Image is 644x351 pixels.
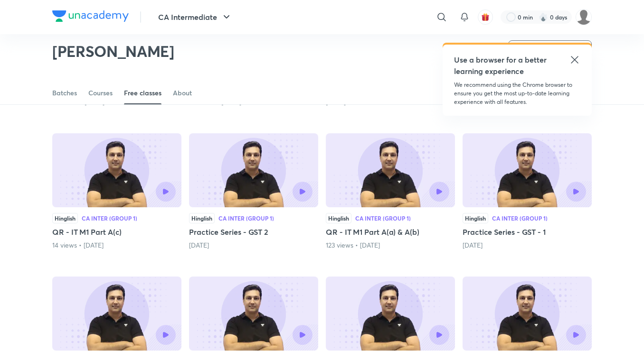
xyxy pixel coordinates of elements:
[189,240,318,250] div: 17 days ago
[189,213,215,223] div: Hinglish
[124,82,161,104] a: Free classes
[88,82,113,104] a: Courses
[52,10,129,24] a: Company Logo
[454,81,580,106] p: We recommend using the Chrome browser to ensure you get the most up-to-date learning experience w...
[478,9,493,25] button: avatar
[88,88,113,98] div: Courses
[52,42,174,61] h2: [PERSON_NAME]
[173,82,192,104] a: About
[218,215,274,221] div: CA Inter (Group 1)
[189,226,318,238] h5: Practice Series - GST 2
[124,88,161,98] div: Free classes
[463,133,592,250] div: Practice Series - GST - 1
[508,40,592,59] button: Following
[326,240,455,250] div: 123 views • 18 days ago
[539,12,548,22] img: streak
[576,9,592,25] img: Soumee
[326,133,455,250] div: QR - IT M1 Part A(a) & A(b)
[82,215,137,221] div: CA Inter (Group 1)
[152,8,238,27] button: CA Intermediate
[492,215,548,221] div: CA Inter (Group 1)
[52,240,181,250] div: 14 views • 16 days ago
[481,13,490,21] img: avatar
[463,240,592,250] div: 19 days ago
[463,213,488,223] div: Hinglish
[52,133,181,250] div: QR - IT M1 Part A(c)
[326,213,351,223] div: Hinglish
[463,226,592,238] h5: Practice Series - GST - 1
[52,213,78,223] div: Hinglish
[52,82,77,104] a: Batches
[189,133,318,250] div: Practice Series - GST 2
[52,226,181,238] h5: QR - IT M1 Part A(c)
[52,88,77,98] div: Batches
[326,226,455,238] h5: QR - IT M1 Part A(a) & A(b)
[173,88,192,98] div: About
[52,10,129,22] img: Company Logo
[454,54,549,77] h5: Use a browser for a better learning experience
[355,215,411,221] div: CA Inter (Group 1)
